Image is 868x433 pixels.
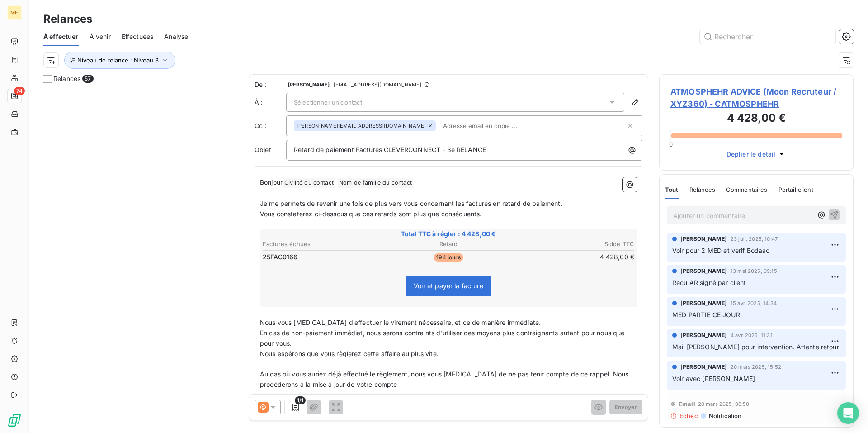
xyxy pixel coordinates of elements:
[7,413,22,428] img: Logo LeanPay
[670,86,842,110] span: ATMOSPHEHR ADVICE (Moon Recruteur / XYZ360) - CATMOSPHEHR
[260,329,627,347] span: En cas de non-paiement immédiat, nous serons contraints d'utiliser des moyens plus contraignants ...
[679,412,698,419] span: Echec
[680,331,727,339] span: [PERSON_NAME]
[260,370,631,388] span: Au cas où vous auriez déjà effectué le règlement, nous vous [MEDICAL_DATA] de ne pas tenir compte...
[263,252,297,262] span: 25FAC0166
[294,146,486,153] span: Retard de paiement Factures CLEVERCONNECT - 3e RELANCE
[90,32,111,41] span: À venir
[672,279,746,286] span: Recu AR signé par client
[260,350,439,357] span: Nous espérons que vous règlerez cette affaire au plus vite.
[778,186,813,193] span: Portail client
[262,239,386,249] th: Factures échues
[294,99,362,106] span: Sélectionner un contact
[672,343,839,351] span: Mail [PERSON_NAME] pour intervention. Attente retour
[387,239,510,249] th: Retard
[295,396,306,404] span: 1/1
[77,57,159,64] span: Niveau de relance : Niveau 3
[665,186,679,193] span: Tout
[260,178,283,186] span: Bonjour
[609,400,642,414] button: Envoyer
[731,268,777,274] span: 13 mai 2025, 09:15
[14,87,25,95] span: 74
[731,236,778,242] span: 23 juil. 2025, 10:47
[731,364,781,370] span: 20 mars 2025, 15:52
[164,32,188,41] span: Analyse
[64,52,175,69] button: Niveau de relance : Niveau 3
[511,252,635,262] td: 4 428,00 €
[255,98,286,107] label: À :
[689,186,715,193] span: Relances
[43,32,79,41] span: À effectuer
[724,149,789,159] button: Déplier le détail
[261,229,636,238] span: Total TTC à régler : 4 428,00 €
[698,401,750,407] span: 20 mars 2025, 08:50
[414,282,483,290] span: Voir et payer la facture
[283,178,335,188] span: Civilité du contact
[731,333,773,338] span: 4 avr. 2025, 11:31
[439,119,544,133] input: Adresse email en copie ...
[672,247,770,254] span: Voir pour 2 MED et verif Bodaac
[731,300,777,306] span: 15 avr. 2025, 14:34
[255,80,286,89] span: De :
[726,186,768,193] span: Commentaires
[669,141,673,148] span: 0
[7,5,22,20] div: ME
[53,74,80,83] span: Relances
[288,82,330,87] span: [PERSON_NAME]
[260,319,541,326] span: Nous vous [MEDICAL_DATA] d’effectuer le virement nécessaire, et ce de manière immédiate.
[680,299,727,307] span: [PERSON_NAME]
[670,110,842,128] h3: 4 428,00 €
[122,32,154,41] span: Effectuées
[672,375,755,382] span: Voir avec [PERSON_NAME]
[434,253,463,262] span: 194 jours
[679,400,695,408] span: Email
[43,11,92,27] h3: Relances
[708,412,742,419] span: Notification
[297,123,426,128] span: [PERSON_NAME][EMAIL_ADDRESS][DOMAIN_NAME]
[43,89,238,433] div: grid
[82,75,93,83] span: 57
[255,121,286,130] label: Cc :
[260,210,482,218] span: Vous constaterez ci-dessous que ces retards sont plus que conséquents.
[680,363,727,371] span: [PERSON_NAME]
[672,311,740,319] span: MED PARTIE CE JOUR
[680,267,727,275] span: [PERSON_NAME]
[837,402,859,424] div: Open Intercom Messenger
[680,235,727,243] span: [PERSON_NAME]
[260,200,562,207] span: Je me permets de revenir une fois de plus vers vous concernant les factures en retard de paiement.
[511,239,635,249] th: Solde TTC
[700,29,835,44] input: Rechercher
[338,178,413,188] span: Nom de famille du contact
[255,146,275,153] span: Objet :
[331,82,421,87] span: - [EMAIL_ADDRESS][DOMAIN_NAME]
[726,149,776,159] span: Déplier le détail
